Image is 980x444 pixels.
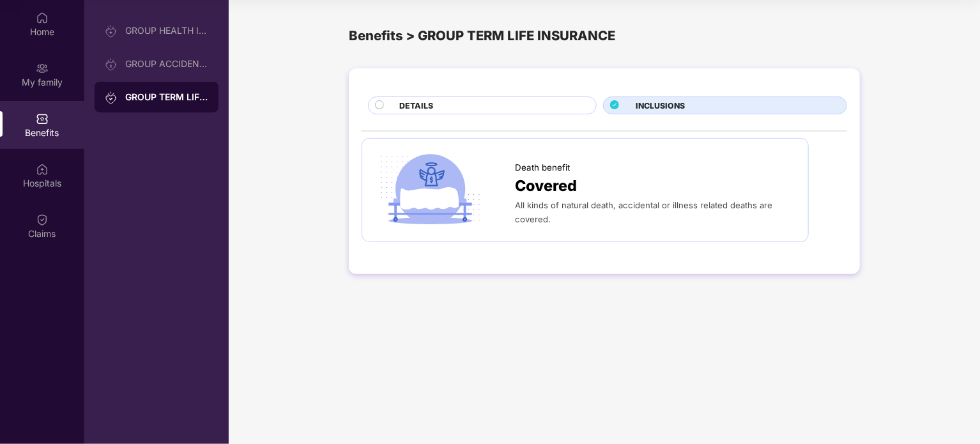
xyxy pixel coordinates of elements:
[515,161,570,174] span: Death benefit
[515,174,577,198] span: Covered
[36,163,49,176] img: svg+xml;base64,PHN2ZyBpZD0iSG9zcGl0YWxzIiB4bWxucz0iaHR0cDovL3d3dy53My5vcmcvMjAwMC9zdmciIHdpZHRoPS...
[105,58,118,71] img: svg+xml;base64,PHN2ZyB3aWR0aD0iMjAiIGhlaWdodD0iMjAiIHZpZXdCb3g9IjAgMCAyMCAyMCIgZmlsbD0ibm9uZSIgeG...
[125,59,208,69] div: GROUP ACCIDENTAL INSURANCE
[105,91,118,104] img: svg+xml;base64,PHN2ZyB3aWR0aD0iMjAiIGhlaWdodD0iMjAiIHZpZXdCb3g9IjAgMCAyMCAyMCIgZmlsbD0ibm9uZSIgeG...
[375,151,486,228] img: icon
[125,91,208,103] div: GROUP TERM LIFE INSURANCE
[36,62,49,75] img: svg+xml;base64,PHN2ZyB3aWR0aD0iMjAiIGhlaWdodD0iMjAiIHZpZXdCb3g9IjAgMCAyMCAyMCIgZmlsbD0ibm9uZSIgeG...
[515,200,772,224] span: All kinds of natural death, accidental or illness related deaths are covered.
[105,25,118,38] img: svg+xml;base64,PHN2ZyB3aWR0aD0iMjAiIGhlaWdodD0iMjAiIHZpZXdCb3g9IjAgMCAyMCAyMCIgZmlsbD0ibm9uZSIgeG...
[36,213,49,226] img: svg+xml;base64,PHN2ZyBpZD0iQ2xhaW0iIHhtbG5zPSJodHRwOi8vd3d3LnczLm9yZy8yMDAwL3N2ZyIgd2lkdGg9IjIwIi...
[349,26,860,46] div: Benefits > GROUP TERM LIFE INSURANCE
[36,112,49,125] img: svg+xml;base64,PHN2ZyBpZD0iQmVuZWZpdHMiIHhtbG5zPSJodHRwOi8vd3d3LnczLm9yZy8yMDAwL3N2ZyIgd2lkdGg9Ij...
[399,100,433,112] span: DETAILS
[636,100,685,112] span: INCLUSIONS
[36,11,49,24] img: svg+xml;base64,PHN2ZyBpZD0iSG9tZSIgeG1sbnM9Imh0dHA6Ly93d3cudzMub3JnLzIwMDAvc3ZnIiB3aWR0aD0iMjAiIG...
[125,26,208,36] div: GROUP HEALTH INSURANCE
